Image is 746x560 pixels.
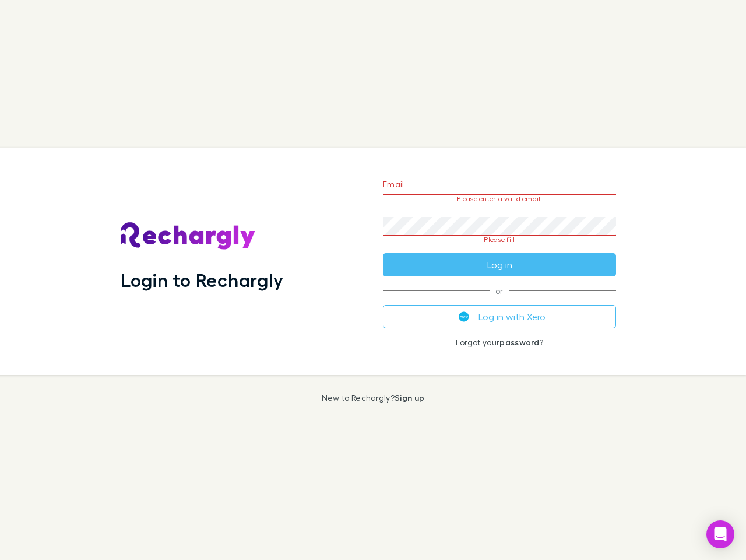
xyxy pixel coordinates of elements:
h1: Login to Rechargly [121,269,283,291]
a: password [499,337,539,347]
img: Xero's logo [459,311,469,322]
button: Log in with Xero [383,305,616,328]
span: or [383,290,616,291]
div: Open Intercom Messenger [706,520,734,548]
p: Please fill [383,236,616,244]
a: Sign up [395,393,424,402]
p: Forgot your ? [383,338,616,347]
img: Rechargly's Logo [121,222,256,250]
button: Log in [383,253,616,276]
p: Please enter a valid email. [383,195,616,203]
p: New to Rechargly? [322,393,425,402]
